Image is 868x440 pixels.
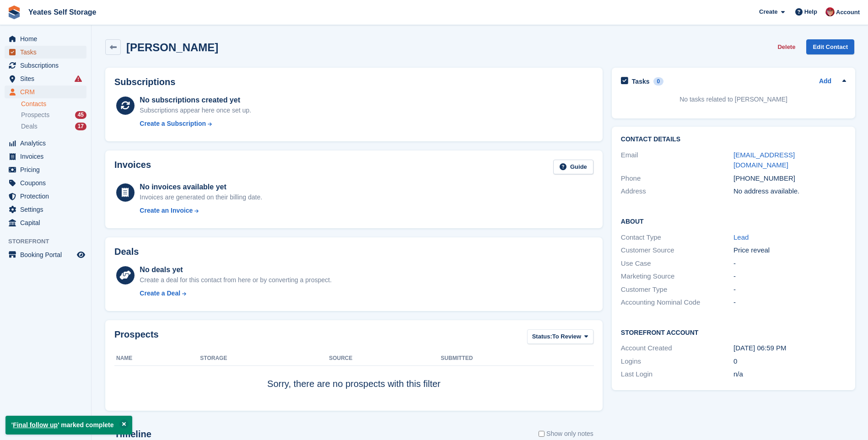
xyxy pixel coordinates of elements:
[5,32,86,45] a: menu
[539,429,593,439] label: Show only notes
[5,150,86,163] a: menu
[5,46,86,59] a: menu
[114,247,139,257] h2: Deals
[653,77,664,86] div: 0
[5,163,86,176] a: menu
[621,173,733,184] div: Phone
[20,177,75,189] span: Coupons
[441,351,593,366] th: Submitted
[733,356,846,367] div: 0
[329,351,441,366] th: Source
[825,7,835,16] img: Wendie Tanner
[527,329,593,344] button: Status: To Review
[267,379,441,389] span: Sorry, there are no prospects with this filter
[552,332,581,341] span: To Review
[5,72,86,85] a: menu
[836,8,860,17] span: Account
[20,46,75,59] span: Tasks
[532,332,552,341] span: Status:
[5,137,86,150] a: menu
[806,39,854,54] a: Edit Contact
[733,297,846,308] div: -
[140,119,206,129] div: Create a Subscription
[21,110,86,120] a: Prospects 45
[5,216,86,229] a: menu
[20,248,75,261] span: Booking Portal
[75,249,86,260] a: Preview store
[114,351,200,366] th: Name
[621,232,733,243] div: Contact Type
[140,119,251,129] a: Create a Subscription
[75,123,86,130] div: 17
[621,369,733,380] div: Last Login
[621,245,733,256] div: Customer Source
[621,271,733,282] div: Marketing Source
[140,106,251,115] div: Subscriptions appear here once set up.
[621,136,846,143] h2: Contact Details
[5,190,86,203] a: menu
[621,343,733,354] div: Account Created
[21,122,38,131] span: Deals
[621,327,846,337] h2: Storefront Account
[621,95,846,104] p: No tasks related to [PERSON_NAME]
[621,150,733,171] div: Email
[733,284,846,295] div: -
[733,186,846,197] div: No address available.
[621,356,733,367] div: Logins
[5,248,86,261] a: menu
[25,5,100,20] a: Yeates Self Storage
[140,275,331,285] div: Create a deal for this contact from here or by converting a prospect.
[21,111,49,119] span: Prospects
[5,86,86,98] a: menu
[5,416,132,435] p: ' ' marked complete
[140,289,180,298] div: Create a Deal
[733,369,846,380] div: n/a
[20,163,75,176] span: Pricing
[632,77,650,86] h2: Tasks
[140,206,262,215] a: Create an Invoice
[733,151,795,169] a: [EMAIL_ADDRESS][DOMAIN_NAME]
[21,100,86,108] a: Contacts
[804,7,817,16] span: Help
[621,297,733,308] div: Accounting Nominal Code
[21,122,86,131] a: Deals 17
[20,137,75,150] span: Analytics
[140,95,251,106] div: No subscriptions created yet
[20,72,75,85] span: Sites
[621,258,733,269] div: Use Case
[5,203,86,216] a: menu
[13,421,58,429] a: Final follow up
[5,177,86,189] a: menu
[140,206,193,215] div: Create an Invoice
[621,186,733,197] div: Address
[20,86,75,98] span: CRM
[7,5,21,19] img: stora-icon-8386f47178a22dfd0bd8f6a31ec36ba5ce8667c1dd55bd0f319d3a0aa187defe.svg
[20,216,75,229] span: Capital
[8,237,91,246] span: Storefront
[819,76,831,87] a: Add
[114,77,593,87] h2: Subscriptions
[20,150,75,163] span: Invoices
[539,429,545,439] input: Show only notes
[621,216,846,225] h2: About
[621,284,733,295] div: Customer Type
[20,203,75,216] span: Settings
[200,351,329,366] th: Storage
[733,233,749,241] a: Lead
[733,245,846,256] div: Price reveal
[5,59,86,72] a: menu
[140,182,262,193] div: No invoices available yet
[733,343,846,354] div: [DATE] 06:59 PM
[733,173,846,184] div: [PHONE_NUMBER]
[75,111,86,119] div: 45
[733,258,846,269] div: -
[733,271,846,282] div: -
[114,329,159,346] h2: Prospects
[20,32,75,45] span: Home
[114,429,151,440] h2: Timeline
[20,190,75,203] span: Protection
[553,160,593,175] a: Guide
[759,7,777,16] span: Create
[140,289,331,298] a: Create a Deal
[126,41,218,54] h2: [PERSON_NAME]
